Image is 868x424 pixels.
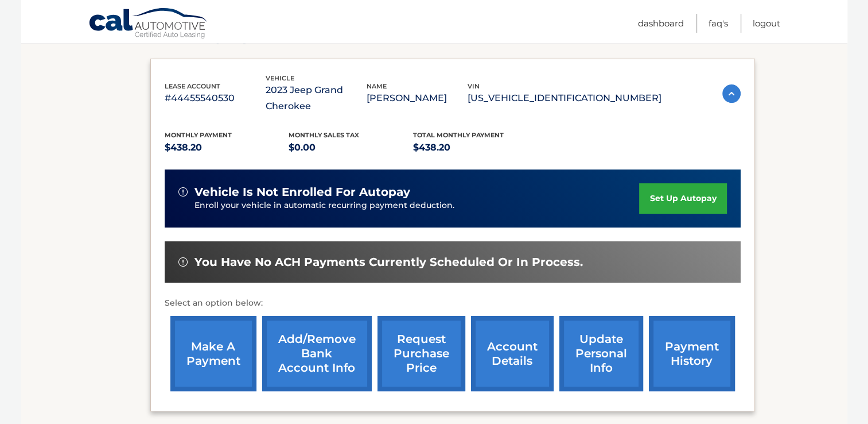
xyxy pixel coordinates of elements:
a: payment history [649,316,735,391]
a: set up autopay [639,183,726,214]
p: #44455540530 [165,90,266,106]
img: alert-white.svg [178,257,188,267]
span: Total Monthly Payment [413,131,504,139]
p: $438.20 [413,140,538,156]
span: name [367,82,387,90]
span: vehicle [266,74,294,82]
p: $438.20 [165,140,289,156]
a: Dashboard [638,14,684,33]
a: make a payment [170,316,256,391]
a: Add/Remove bank account info [262,316,372,391]
a: account details [471,316,554,391]
p: $0.00 [289,140,413,156]
span: You have no ACH payments currently scheduled or in process. [194,255,583,269]
a: update personal info [559,316,643,391]
img: alert-white.svg [178,187,188,196]
a: Cal Automotive [88,7,209,41]
a: Logout [753,14,780,33]
span: Monthly sales Tax [289,131,359,139]
p: Select an option below: [165,296,741,310]
span: lease account [165,82,220,90]
span: vehicle is not enrolled for autopay [194,185,410,199]
p: [PERSON_NAME] [367,90,468,106]
p: 2023 Jeep Grand Cherokee [266,82,367,114]
p: Enroll your vehicle in automatic recurring payment deduction. [194,199,640,212]
img: accordion-active.svg [722,84,741,103]
a: FAQ's [709,14,728,33]
span: vin [468,82,480,90]
a: request purchase price [377,316,465,391]
p: [US_VEHICLE_IDENTIFICATION_NUMBER] [468,90,661,106]
span: Monthly Payment [165,131,232,139]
